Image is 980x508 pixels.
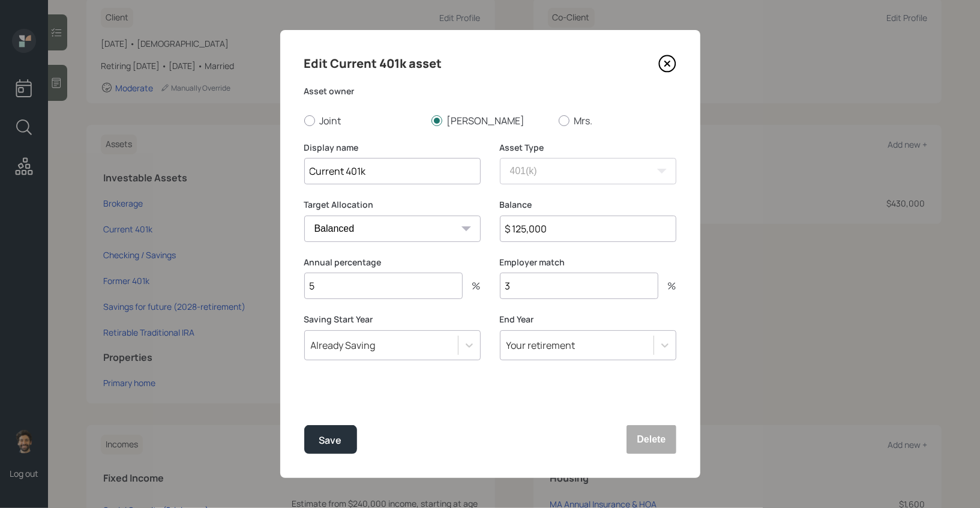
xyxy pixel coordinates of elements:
[431,114,549,127] label: [PERSON_NAME]
[500,199,676,211] label: Balance
[304,256,481,268] label: Annual percentage
[319,432,342,449] div: Save
[304,199,481,211] label: Target Allocation
[304,313,481,325] label: Saving Start Year
[658,281,676,291] div: %
[304,114,422,127] label: Joint
[304,142,481,154] label: Display name
[311,339,376,352] div: Already Saving
[500,142,676,154] label: Asset Type
[304,54,442,73] h4: Edit Current 401k asset
[500,256,676,268] label: Employer match
[500,313,676,325] label: End Year
[627,425,676,454] button: Delete
[304,425,357,454] button: Save
[304,85,676,97] label: Asset owner
[463,281,481,291] div: %
[559,114,676,127] label: Mrs.
[507,339,576,352] div: Your retirement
